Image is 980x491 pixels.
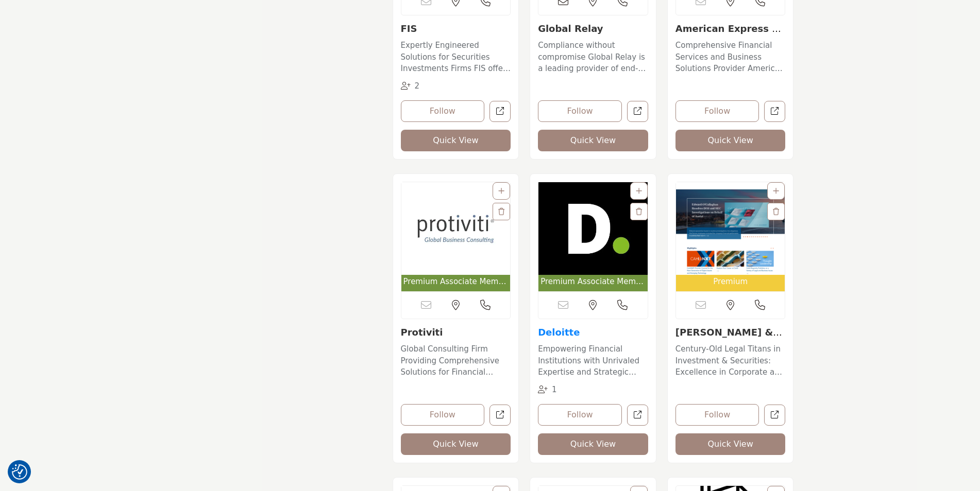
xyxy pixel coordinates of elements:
[401,327,443,338] a: Protiviti
[538,37,648,75] a: Compliance without compromise Global Relay is a leading provider of end-to-end compliance solutio...
[538,327,580,338] a: Deloitte
[538,341,648,378] a: Empowering Financial Institutions with Unrivaled Expertise and Strategic Solutions As a premier e...
[675,433,786,455] button: Quick View
[540,276,646,288] span: Premium Associate Member
[675,23,786,34] h3: American Express Company
[401,327,511,338] h3: Protiviti
[401,433,511,455] button: Quick View
[676,182,785,292] a: Open Listing in new tab
[675,40,786,75] p: Comprehensive Financial Services and Business Solutions Provider American Express offers world-cl...
[675,341,786,378] a: Century-Old Legal Titans in Investment & Securities: Excellence in Corporate and Financial Law Fo...
[538,182,648,275] img: Deloitte
[675,404,759,426] button: Follow
[498,187,504,195] a: Add To List
[489,101,511,122] a: Open fis in new tab
[552,385,557,394] span: 1
[675,327,786,338] h3: Cahill Gordon & Reindel LLP
[414,81,419,91] span: 2
[538,182,648,292] a: Open Listing in new tab
[401,100,485,122] button: Follow
[538,100,622,122] button: Follow
[538,433,648,455] button: Quick View
[538,384,557,396] div: Followers
[538,327,648,338] h3: Deloitte
[401,23,417,34] a: FIS
[764,405,785,426] a: Open cahill-gordon-reindel-llp in new tab
[676,182,785,275] img: Cahill Gordon & Reindel LLP
[675,37,786,75] a: Comprehensive Financial Services and Business Solutions Provider American Express offers world-cl...
[401,37,511,75] a: Expertly Engineered Solutions for Securities Investments Firms FIS offers expertly engineered sol...
[538,23,648,34] h3: Global Relay
[401,23,511,34] h3: FIS
[12,464,27,480] button: Consent Preferences
[675,327,782,349] a: [PERSON_NAME] & [PERSON_NAME]...
[489,405,511,426] a: Open protiviti in new tab
[538,130,648,151] button: Quick View
[538,23,603,34] a: Global Relay
[627,405,648,426] a: Open deloitte in new tab
[401,40,511,75] p: Expertly Engineered Solutions for Securities Investments Firms FIS offers expertly engineered sol...
[764,101,785,122] a: Open american-express-company in new tab
[538,40,648,75] p: Compliance without compromise Global Relay is a leading provider of end-to-end compliance solutio...
[675,100,759,122] button: Follow
[401,130,511,151] button: Quick View
[773,187,779,195] a: Add To List
[675,130,786,151] button: Quick View
[538,343,648,378] p: Empowering Financial Institutions with Unrivaled Expertise and Strategic Solutions As a premier e...
[401,182,511,292] a: Open Listing in new tab
[636,187,642,195] a: Add To List
[401,343,511,378] p: Global Consulting Firm Providing Comprehensive Solutions for Financial Institutions Protiviti pro...
[403,276,509,288] span: Premium Associate Member
[675,23,785,45] a: American Express Com...
[713,276,748,288] span: Premium
[401,404,485,426] button: Follow
[12,464,27,480] img: Revisit consent button
[401,341,511,378] a: Global Consulting Firm Providing Comprehensive Solutions for Financial Institutions Protiviti pro...
[401,182,511,275] img: Protiviti
[627,101,648,122] a: Open global-relay in new tab
[401,80,420,92] div: Followers
[538,404,622,426] button: Follow
[675,343,786,378] p: Century-Old Legal Titans in Investment & Securities: Excellence in Corporate and Financial Law Fo...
